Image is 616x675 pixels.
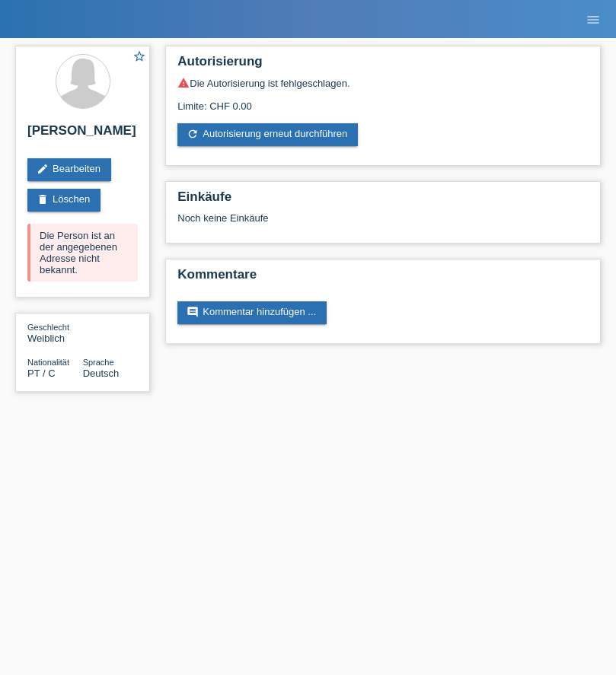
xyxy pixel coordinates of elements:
a: refreshAutorisierung erneut durchführen [177,123,358,146]
i: edit [37,163,49,175]
span: Nationalität [27,358,69,367]
i: comment [187,306,199,318]
h2: [PERSON_NAME] [27,123,138,146]
i: star_border [132,49,146,63]
span: Sprache [83,358,114,367]
span: Portugal / C / 15.07.2013 [27,368,56,379]
h2: Autorisierung [177,54,589,77]
a: deleteLöschen [27,189,101,212]
a: star_border [132,49,146,65]
i: menu [586,12,601,27]
h2: Kommentare [177,267,589,290]
span: Geschlecht [27,323,69,332]
a: menu [578,14,608,24]
div: Die Autorisierung ist fehlgeschlagen. [177,77,589,89]
span: Deutsch [83,368,120,379]
i: delete [37,193,49,205]
i: refresh [187,128,199,140]
a: editBearbeiten [27,158,111,181]
a: commentKommentar hinzufügen ... [177,301,327,324]
div: Weiblich [27,321,83,344]
div: Limite: CHF 0.00 [177,89,589,112]
i: warning [177,77,190,89]
div: Noch keine Einkäufe [177,212,589,235]
div: Die Person ist an der angegebenen Adresse nicht bekannt. [27,224,138,282]
h2: Einkäufe [177,189,589,212]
